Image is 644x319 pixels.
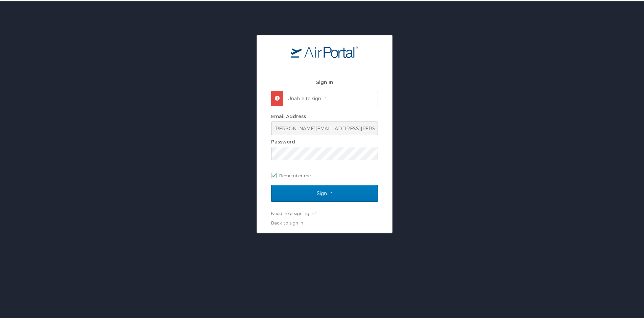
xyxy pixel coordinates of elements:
h2: Sign In [271,77,378,85]
input: Sign In [271,184,378,201]
label: Remember me [271,169,378,179]
a: Back to sign in [271,219,303,224]
a: Need help signing in? [271,209,316,215]
p: Unable to sign in [288,94,372,101]
label: Email Address [271,112,306,118]
img: logo [291,44,358,56]
label: Password [271,137,295,143]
